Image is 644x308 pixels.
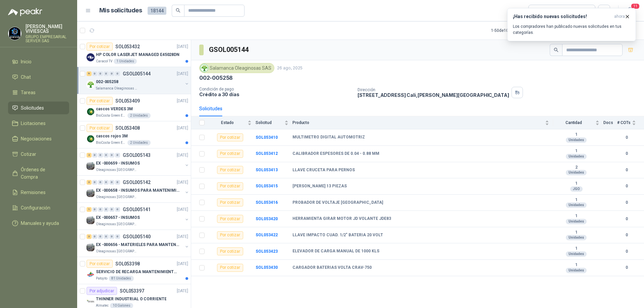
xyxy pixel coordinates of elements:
p: [DATE] [177,261,188,267]
b: 0 [617,134,636,141]
span: 18144 [148,7,166,15]
p: [DATE] [177,152,188,159]
p: [PERSON_NAME] VIVIESCAS [25,24,69,34]
div: 0 [98,207,103,212]
div: Solicitudes [199,105,222,112]
div: Por adjudicar [87,287,117,295]
img: Company Logo [87,135,95,143]
b: 0 [617,167,636,173]
img: Company Logo [87,216,95,224]
p: Oleaginosas [GEOGRAPHIC_DATA][PERSON_NAME] [96,194,138,200]
p: Oleaginosas [GEOGRAPHIC_DATA][PERSON_NAME] [96,222,138,227]
span: Estado [209,120,246,125]
div: 0 [109,180,114,185]
th: Docs [603,116,617,129]
p: BioCosta Green Energy S.A.S [96,140,126,145]
img: Company Logo [87,80,95,88]
div: 0 [98,71,103,76]
b: 0 [617,248,636,255]
a: SOL053420 [256,217,278,221]
button: ¡Has recibido nuevas solicitudes!ahora Los compradores han publicado nuevas solicitudes en tus ca... [507,8,636,41]
span: Tareas [21,89,36,96]
p: HP COLOR LASERJET MANAGED E45028DN [96,52,179,58]
div: Por cotizar [87,260,113,268]
div: 0 [104,234,109,239]
div: 0 [115,207,120,212]
a: Por cotizarSOL053408[DATE] Company Logocascos rojos 3MBioCosta Green Energy S.A.S2 Unidades [77,121,191,148]
a: 9 0 0 0 0 0 GSOL005144[DATE] Company Logo002-005258Salamanca Oleaginosas SAS [87,70,190,91]
th: Cantidad [553,116,603,129]
th: Solicitud [256,116,292,129]
div: 0 [109,153,114,158]
div: Por cotizar [217,198,243,206]
span: Configuración [21,204,50,211]
div: Por cotizar [217,247,243,255]
a: Solicitudes [8,102,69,114]
div: Por cotizar [87,43,113,51]
a: SOL053410 [256,135,278,140]
a: 2 0 0 0 0 0 GSOL005143[DATE] Company LogoEX -000659 - INSUMOSOleaginosas [GEOGRAPHIC_DATA][PERSON... [87,151,190,173]
p: SERVICIO DE RECARGA MANTENIMIENTO Y PRESTAMOS DE EXTINTORES [96,269,179,275]
div: Unidades [566,170,587,175]
div: 0 [98,180,103,185]
div: 0 [104,71,109,76]
p: Patojito [96,276,107,281]
img: Company Logo [87,108,95,116]
a: Configuración [8,201,69,214]
div: 0 [115,153,120,158]
b: SOL053415 [256,184,278,188]
b: MULTIMETRO DIGITAL AUTOMOTRIZ [292,135,365,140]
p: 002-005258 [96,79,118,85]
b: HERRAMIENTA GIRAR MOTOR JD VOLANTE JDE83 [292,216,391,222]
div: 1 Unidades [114,59,137,64]
img: Company Logo [87,243,95,251]
a: SOL053423 [256,249,278,254]
p: [DATE] [177,98,188,104]
a: Manuales y ayuda [8,217,69,230]
p: GSOL005141 [123,207,151,212]
img: Company Logo [87,189,95,197]
b: 1 [553,132,599,137]
a: Por cotizarSOL053409[DATE] Company Logocascos VERDES 3MBioCosta Green Energy S.A.S2 Unidades [77,94,191,121]
div: Por cotizar [87,124,113,132]
p: [DATE] [177,288,188,294]
div: Por cotizar [217,133,243,141]
a: SOL053413 [256,168,278,172]
p: SOL053432 [115,44,140,49]
b: PROBADOR DE VOLTAJE [GEOGRAPHIC_DATA] [292,200,383,205]
b: CALIBRADOR ESPESORES DE 0.04 - 0.88 MM [292,151,379,157]
div: 81 Unidades [109,276,134,281]
span: Cantidad [553,120,594,125]
a: 3 0 0 0 0 0 GSOL005142[DATE] Company LogoEX -000658 - INSUMOS PARA MANTENIMIENTO MECANICOOleagino... [87,178,190,200]
p: SOL053397 [120,289,144,293]
a: SOL053422 [256,233,278,237]
p: GSOL005142 [123,180,151,185]
span: Cotizar [21,150,36,158]
img: Company Logo [87,53,95,61]
div: Unidades [566,154,587,159]
a: Cotizar [8,148,69,161]
div: 9 [87,71,92,76]
p: THINNER INDUSTRIAL O CORRIENTE [96,296,166,302]
div: 0 [104,207,109,212]
p: EX -000656 - MATERIELES PARA MANTENIMIENTO MECANIC [96,242,179,248]
div: Por cotizar [217,215,243,223]
b: CARGADOR BATERIAS VOLTA CRAV-750 [292,265,372,270]
button: 11 [624,5,636,17]
a: Tareas [8,86,69,99]
p: GRUPO EMPRESARIAL SERVER SAS [25,35,69,43]
b: 0 [617,216,636,222]
b: 1 [553,181,599,186]
div: JGO [570,186,583,192]
div: Por cotizar [217,166,243,174]
a: SOL053416 [256,200,278,205]
a: SOL053430 [256,265,278,270]
span: Negociaciones [21,135,52,142]
p: cascos rojos 3M [96,133,128,139]
span: Solicitud [256,120,283,125]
